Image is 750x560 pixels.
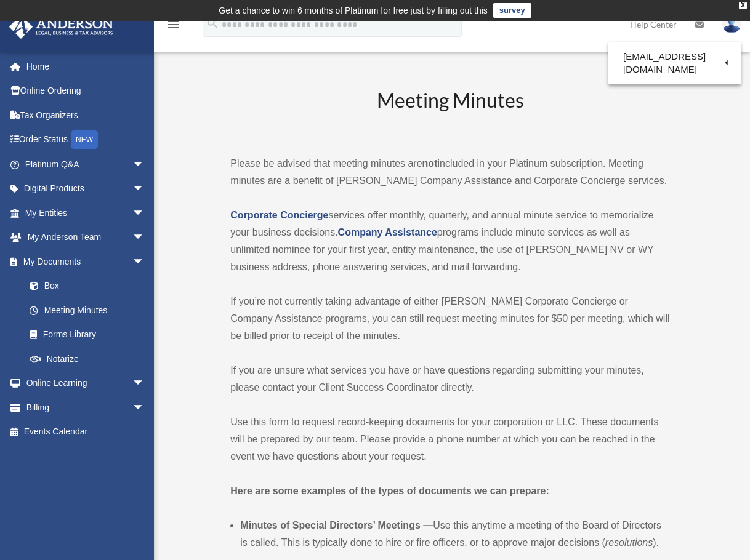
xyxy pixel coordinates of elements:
[230,155,670,190] p: Please be advised that meeting minutes are included in your Platinum subscription. Meeting minute...
[9,395,163,420] a: Billingarrow_drop_down
[240,517,670,551] li: Use this anytime a meeting of the Board of Directors is called. This is typically done to hire or...
[71,130,98,149] div: NEW
[605,537,653,548] em: resolutions
[166,22,181,32] a: menu
[739,2,747,9] div: close
[9,177,163,201] a: Digital Productsarrow_drop_down
[17,322,163,347] a: Forms Library
[493,3,531,18] a: survey
[132,371,157,396] span: arrow_drop_down
[132,201,157,226] span: arrow_drop_down
[230,293,670,345] p: If you’re not currently taking advantage of either [PERSON_NAME] Corporate Concierge or Company A...
[132,177,157,202] span: arrow_drop_down
[9,152,163,177] a: Platinum Q&Aarrow_drop_down
[206,17,219,30] i: search
[166,17,181,32] i: menu
[230,207,670,276] p: services offer monthly, quarterly, and annual minute service to memorialize your business decisio...
[240,520,433,530] b: Minutes of Special Directors’ Meetings —
[9,420,163,444] a: Events Calendar
[9,225,163,250] a: My Anderson Teamarrow_drop_down
[230,362,670,396] p: If you are unsure what services you have or have questions regarding submitting your minutes, ple...
[219,3,488,18] div: Get a chance to win 6 months of Platinum for free just by filling out this
[132,249,157,274] span: arrow_drop_down
[722,15,741,33] img: User Pic
[132,395,157,420] span: arrow_drop_down
[17,274,163,298] a: Box
[230,486,549,496] strong: Here are some examples of the types of documents we can prepare:
[9,79,163,103] a: Online Ordering
[17,346,163,371] a: Notarize
[9,249,163,274] a: My Documentsarrow_drop_down
[9,103,163,127] a: Tax Organizers
[9,127,163,153] a: Order StatusNEW
[608,45,741,81] a: [EMAIL_ADDRESS][DOMAIN_NAME]
[338,227,437,238] a: Company Assistance
[6,15,117,39] img: Anderson Advisors Platinum Portal
[230,414,670,465] p: Use this form to request record-keeping documents for your corporation or LLC. These documents wi...
[230,87,670,138] h2: Meeting Minutes
[9,201,163,225] a: My Entitiesarrow_drop_down
[17,298,157,322] a: Meeting Minutes
[230,210,328,220] a: Corporate Concierge
[132,152,157,177] span: arrow_drop_down
[9,371,163,396] a: Online Learningarrow_drop_down
[9,54,163,79] a: Home
[422,158,438,169] strong: not
[132,225,157,250] span: arrow_drop_down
